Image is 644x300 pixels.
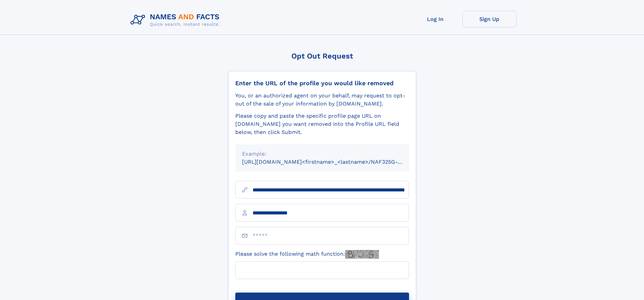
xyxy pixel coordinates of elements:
small: [URL][DOMAIN_NAME]<firstname>_<lastname>/NAF325G-xxxxxxxx [242,159,422,165]
a: Sign Up [462,11,517,27]
div: Opt Out Request [228,52,416,60]
div: Please copy and paste the specific profile page URL on [DOMAIN_NAME] you want removed into the Pr... [235,112,409,136]
a: Log In [408,11,462,27]
label: Please solve the following math function: [235,250,379,259]
img: Logo Names and Facts [128,11,225,29]
div: Enter the URL of the profile you would like removed [235,79,409,87]
div: You, or an authorized agent on your behalf, may request to opt-out of the sale of your informatio... [235,92,409,108]
div: Example: [242,150,402,158]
